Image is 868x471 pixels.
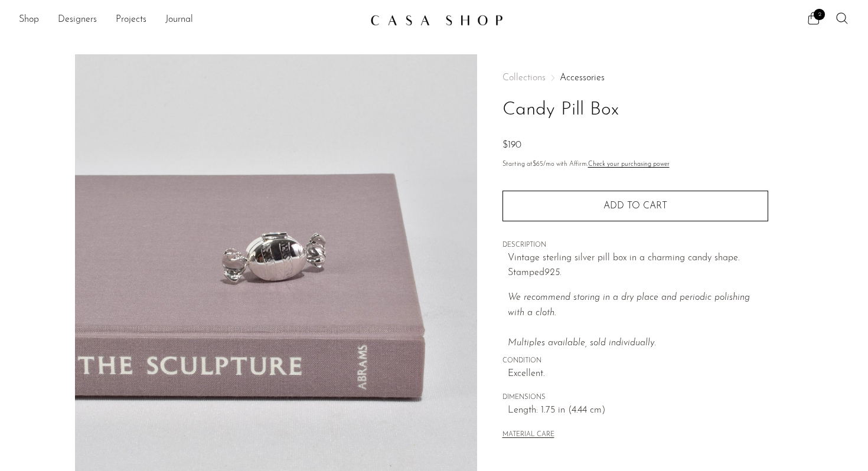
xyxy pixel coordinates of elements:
span: $65 [533,161,543,168]
p: Starting at /mo with Affirm. [502,159,768,170]
span: Length: 1.75 in (4.44 cm) [508,403,768,418]
span: CONDITION [502,356,768,367]
a: Journal [165,12,193,28]
a: Check your purchasing power - Learn more about Affirm Financing (opens in modal) [588,161,670,168]
h1: Candy Pill Box [502,95,768,125]
a: Projects [116,12,146,28]
span: DESCRIPTION [502,240,768,251]
span: 2 [814,9,825,20]
span: DIMENSIONS [502,392,768,403]
span: Add to cart [603,201,667,211]
nav: Breadcrumbs [502,73,768,83]
span: Excellent. [508,367,768,382]
nav: Desktop navigation [19,10,361,30]
span: $190 [502,140,521,150]
i: We recommend storing in a dry place and periodic polishing with a cloth. Multiples available, sol... [508,293,750,348]
p: Vintage sterling silver pill box in a charming candy shape. Stamped [508,251,768,281]
a: Shop [19,12,39,28]
span: Collections [502,73,546,83]
button: MATERIAL CARE [502,431,554,440]
a: Accessories [560,73,605,83]
ul: NEW HEADER MENU [19,10,361,30]
button: Add to cart [502,191,768,221]
a: Designers [58,12,97,28]
em: 925. [544,268,562,277]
